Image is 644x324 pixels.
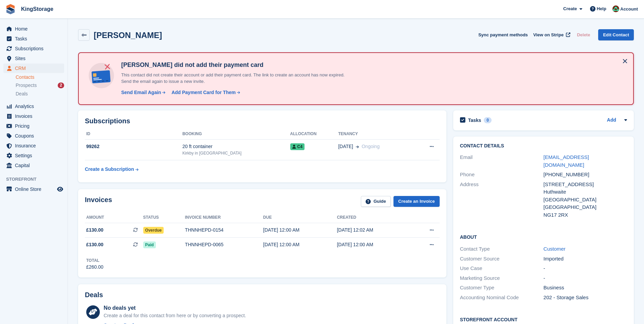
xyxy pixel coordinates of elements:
[15,184,56,194] span: Online Store
[182,129,290,140] th: Booking
[3,184,64,194] a: menu
[544,265,627,272] div: -
[460,233,627,240] h2: About
[460,154,544,169] div: Email
[460,284,544,292] div: Customer Type
[85,291,103,299] h2: Deals
[393,196,440,207] a: Create an Invoice
[597,5,606,12] span: Help
[185,212,263,223] th: Invoice number
[3,34,64,43] a: menu
[3,64,64,73] a: menu
[6,176,68,183] span: Storefront
[478,29,528,40] button: Sync payment methods
[16,82,37,89] span: Prospects
[3,102,64,111] a: menu
[118,72,356,85] p: This contact did not create their account or add their payment card. The link to create an accoun...
[460,181,544,219] div: Address
[87,61,116,90] img: no-card-linked-e7822e413c904bf8b177c4d89f31251c4716f9871600ec3ca5bfc59e148c83f4.svg
[544,196,627,204] div: [GEOGRAPHIC_DATA]
[544,181,627,188] div: [STREET_ADDRESS]
[460,265,544,272] div: Use Case
[3,161,64,170] a: menu
[263,212,337,223] th: Due
[16,90,64,97] a: Deals
[182,143,290,150] div: 20 ft container
[143,241,156,248] span: Paid
[3,54,64,63] a: menu
[85,117,440,125] h2: Subscriptions
[85,129,182,140] th: ID
[544,188,627,196] div: Huthwaite
[15,111,56,121] span: Invoices
[620,6,638,13] span: Account
[143,227,164,234] span: Overdue
[3,151,64,160] a: menu
[85,212,143,223] th: Amount
[143,212,185,223] th: Status
[15,44,56,53] span: Subscriptions
[460,245,544,253] div: Contact Type
[468,117,481,123] h2: Tasks
[460,294,544,302] div: Accounting Nominal Code
[290,143,305,150] span: C4
[58,83,64,88] div: 2
[3,111,64,121] a: menu
[544,171,627,179] div: [PHONE_NUMBER]
[121,89,161,96] div: Send Email Again
[85,196,112,207] h2: Invoices
[3,141,64,150] a: menu
[531,29,572,40] a: View on Stripe
[15,161,56,170] span: Capital
[338,129,413,140] th: Tenancy
[85,163,139,176] a: Create a Subscription
[362,144,380,149] span: Ongoing
[338,143,353,150] span: [DATE]
[460,171,544,179] div: Phone
[290,129,338,140] th: Allocation
[3,44,64,53] a: menu
[263,227,337,234] div: [DATE] 12:00 AM
[85,166,134,173] div: Create a Subscription
[5,4,16,14] img: stora-icon-8386f47178a22dfd0bd8f6a31ec36ba5ce8667c1dd55bd0f319d3a0aa187defe.svg
[118,61,356,69] h4: [PERSON_NAME] did not add their payment card
[3,24,64,34] a: menu
[460,143,627,149] h2: Contact Details
[3,131,64,141] a: menu
[15,151,56,160] span: Settings
[3,121,64,131] a: menu
[15,131,56,141] span: Coupons
[612,5,619,12] img: John King
[86,227,104,234] span: £130.00
[563,5,577,12] span: Create
[544,154,589,168] a: [EMAIL_ADDRESS][DOMAIN_NAME]
[15,64,56,73] span: CRM
[85,143,182,150] div: 99262
[598,29,634,40] a: Edit Contact
[185,241,263,248] div: THNNHEPD-0065
[544,294,627,302] div: 202 - Storage Sales
[544,203,627,211] div: [GEOGRAPHIC_DATA]
[15,24,56,34] span: Home
[263,241,337,248] div: [DATE] 12:00 AM
[182,150,290,156] div: Kirkby in [GEOGRAPHIC_DATA]
[94,31,162,40] h2: [PERSON_NAME]
[104,304,246,312] div: No deals yet
[337,227,410,234] div: [DATE] 12:02 AM
[361,196,391,207] a: Guide
[86,241,104,248] span: £130.00
[574,29,593,40] button: Delete
[607,116,616,124] a: Add
[337,212,410,223] th: Created
[15,121,56,131] span: Pricing
[460,316,627,323] h2: Storefront Account
[544,274,627,282] div: -
[544,246,566,252] a: Customer
[104,312,246,319] div: Create a deal for this contact from here or by converting a prospect.
[86,257,104,264] div: Total
[544,284,627,292] div: Business
[18,3,56,15] a: KingStorage
[533,32,564,38] span: View on Stripe
[15,102,56,111] span: Analytics
[544,255,627,263] div: Imported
